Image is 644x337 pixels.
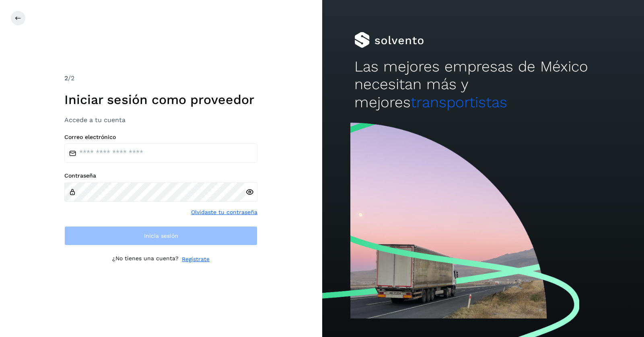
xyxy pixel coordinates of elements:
h3: Accede a tu cuenta [64,116,257,124]
span: transportistas [411,94,507,111]
a: Regístrate [182,255,210,263]
span: Inicia sesión [144,233,178,239]
p: ¿No tienes una cuenta? [112,255,179,263]
label: Contraseña [64,172,257,179]
h1: Iniciar sesión como proveedor [64,92,257,107]
label: Correo electrónico [64,134,257,141]
span: 2 [64,74,68,82]
a: Olvidaste tu contraseña [191,208,257,216]
h2: Las mejores empresas de México necesitan más y mejores [354,58,612,111]
button: Inicia sesión [64,226,257,245]
div: /2 [64,74,257,83]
